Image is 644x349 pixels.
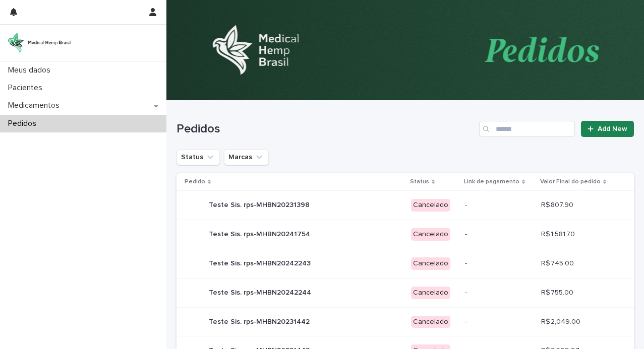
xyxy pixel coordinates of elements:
[411,316,450,328] div: Cancelado
[177,149,220,165] button: Status
[410,176,429,187] p: Status
[411,228,450,241] div: Cancelado
[411,199,450,212] div: Cancelado
[465,316,469,326] p: -
[209,257,313,268] p: Teste Sis. rps-MHBN20242243
[4,101,68,110] p: Medicamentos
[185,176,205,187] p: Pedido
[598,125,627,132] span: Add New
[4,119,44,128] p: Pedidos
[177,191,634,220] tr: Teste Sis. rps-MHBN20231398Teste Sis. rps-MHBN20231398 Cancelado-- R$ 807.90R$ 807.90
[479,121,575,137] input: Search
[541,287,575,297] p: R$ 755.00
[209,287,313,297] p: Teste Sis. rps-MHBN20242244
[465,287,469,297] p: -
[541,199,575,210] p: R$ 807.90
[209,199,312,210] p: Teste Sis. rps-MHBN20231398
[581,121,634,137] a: Add New
[464,176,519,187] p: Link de pagamento
[4,65,58,75] p: Meus dados
[177,278,634,307] tr: Teste Sis. rps-MHBN20242244Teste Sis. rps-MHBN20242244 Cancelado-- R$ 755.00R$ 755.00
[8,33,71,53] img: 4UqDjhnrSSm1yqNhTQ7x
[541,316,582,326] p: R$ 2,049.00
[4,83,50,93] p: Pacientes
[224,149,269,165] button: Marcas
[177,122,475,136] h1: Pedidos
[209,316,312,326] p: Teste Sis. rps-MHBN20231442
[541,257,576,268] p: R$ 745.00
[411,287,450,299] div: Cancelado
[411,257,450,270] div: Cancelado
[465,257,469,268] p: -
[177,307,634,336] tr: Teste Sis. rps-MHBN20231442Teste Sis. rps-MHBN20231442 Cancelado-- R$ 2,049.00R$ 2,049.00
[209,228,312,239] p: Teste Sis. rps-MHBN20241754
[541,228,577,239] p: R$ 1,581.70
[177,220,634,249] tr: Teste Sis. rps-MHBN20241754Teste Sis. rps-MHBN20241754 Cancelado-- R$ 1,581.70R$ 1,581.70
[465,228,469,239] p: -
[177,249,634,278] tr: Teste Sis. rps-MHBN20242243Teste Sis. rps-MHBN20242243 Cancelado-- R$ 745.00R$ 745.00
[465,199,469,210] p: -
[540,176,601,187] p: Valor Final do pedido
